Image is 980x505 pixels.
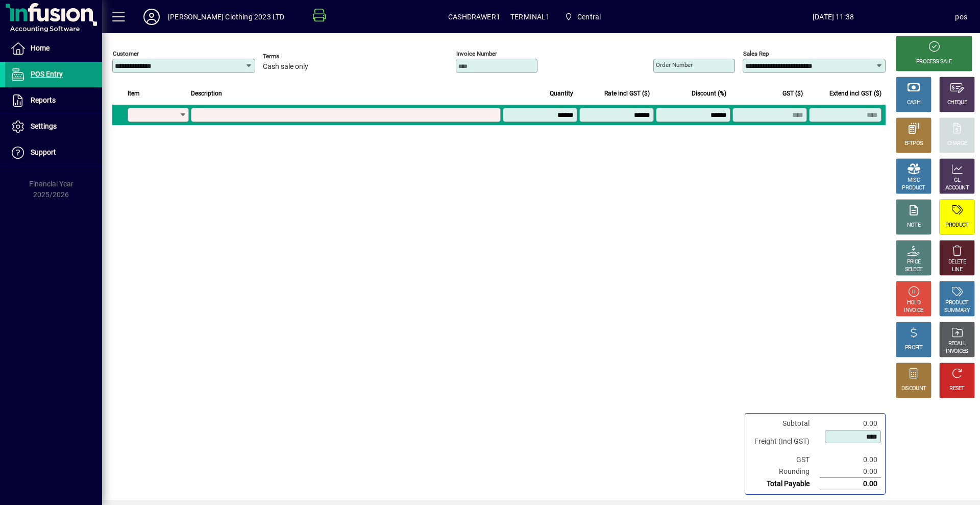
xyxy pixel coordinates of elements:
[135,8,168,26] button: Profile
[128,88,140,99] span: Item
[945,222,968,229] div: PRODUCT
[820,454,881,466] td: 0.00
[749,466,820,478] td: Rounding
[712,9,955,25] span: [DATE] 11:38
[692,88,726,99] span: Discount (%)
[907,99,920,107] div: CASH
[944,307,970,315] div: SUMMARY
[113,50,139,57] mat-label: Customer
[947,99,967,107] div: CHEQUE
[820,478,881,490] td: 0.00
[168,9,284,25] div: [PERSON_NAME] Clothing 2023 LTD
[456,50,497,57] mat-label: Invoice number
[948,340,966,348] div: RECALL
[191,88,222,99] span: Description
[448,9,500,25] span: CASHDRAWER1
[952,266,962,274] div: LINE
[263,53,324,60] span: Terms
[656,61,693,68] mat-label: Order number
[904,307,923,315] div: INVOICE
[946,348,968,355] div: INVOICES
[5,114,102,139] a: Settings
[550,88,573,99] span: Quantity
[510,9,550,25] span: TERMINAL1
[31,70,63,78] span: POS Entry
[907,222,920,229] div: NOTE
[901,385,926,393] div: DISCOUNT
[31,44,50,52] span: Home
[5,88,102,113] a: Reports
[904,140,923,148] div: EFTPOS
[945,184,969,192] div: ACCOUNT
[749,418,820,429] td: Subtotal
[5,140,102,165] a: Support
[749,454,820,466] td: GST
[907,258,921,266] div: PRICE
[263,63,308,71] span: Cash sale only
[907,299,920,307] div: HOLD
[902,184,925,192] div: PRODUCT
[954,177,961,184] div: GL
[948,258,966,266] div: DELETE
[31,148,56,156] span: Support
[949,385,965,393] div: RESET
[604,88,650,99] span: Rate incl GST ($)
[820,466,881,478] td: 0.00
[829,88,881,99] span: Extend incl GST ($)
[820,418,881,429] td: 0.00
[905,266,923,274] div: SELECT
[31,122,57,130] span: Settings
[743,50,769,57] mat-label: Sales rep
[782,88,803,99] span: GST ($)
[31,96,56,104] span: Reports
[947,140,967,148] div: CHARGE
[955,9,967,25] div: pos
[945,299,968,307] div: PRODUCT
[749,478,820,490] td: Total Payable
[905,344,922,352] div: PROFIT
[749,429,820,454] td: Freight (Incl GST)
[560,8,605,26] span: Central
[908,177,920,184] div: MISC
[577,9,601,25] span: Central
[916,58,952,66] div: PROCESS SALE
[5,36,102,61] a: Home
